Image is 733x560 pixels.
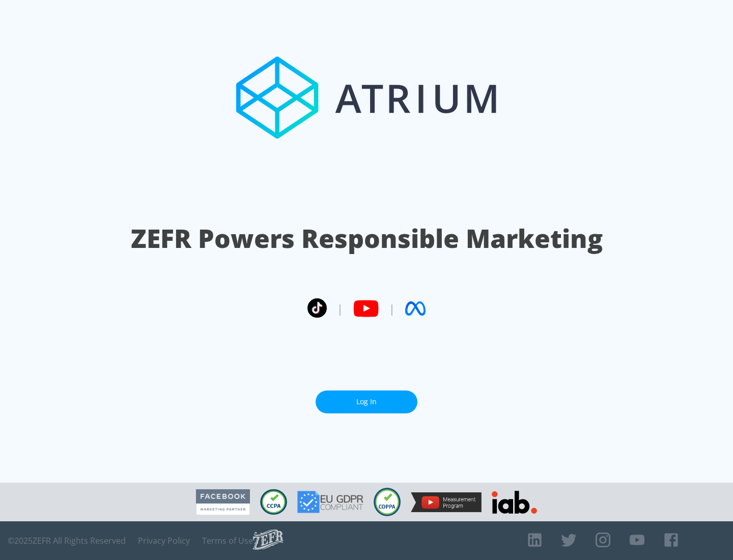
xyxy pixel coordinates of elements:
img: CCPA Compliant [260,489,287,515]
img: Facebook Marketing Partner [196,489,250,515]
a: Log In [316,390,417,413]
a: Terms of Use [202,536,253,546]
img: IAB [492,491,537,514]
span: | [337,301,343,316]
img: GDPR Compliant [297,491,363,513]
span: | [389,301,395,316]
a: Privacy Policy [138,536,190,546]
img: YouTube Measurement Program [411,492,482,512]
img: COPPA Compliant [374,488,401,516]
span: © 2025 ZEFR All Rights Reserved [8,536,126,546]
h1: ZEFR Powers Responsible Marketing [131,221,603,256]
